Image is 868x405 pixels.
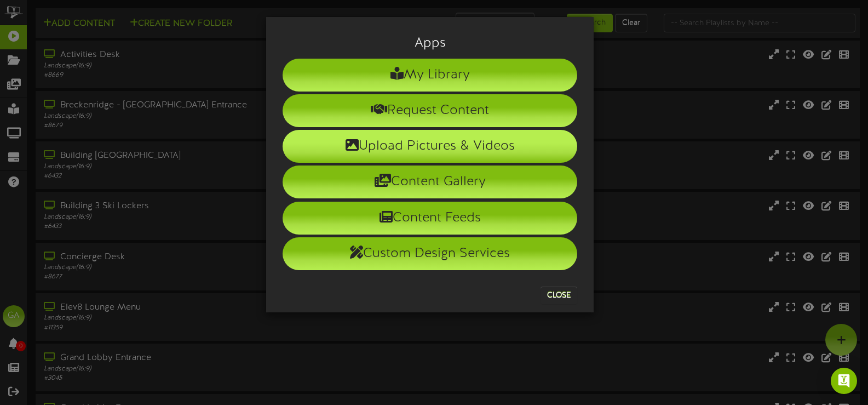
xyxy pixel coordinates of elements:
li: Request Content [283,94,577,127]
li: Content Gallery [283,166,577,198]
button: Close [541,287,577,304]
h3: Apps [283,36,577,50]
li: Content Feeds [283,202,577,235]
li: My Library [283,59,577,92]
div: Open Intercom Messenger [831,368,857,394]
li: Upload Pictures & Videos [283,130,577,163]
li: Custom Design Services [283,237,577,270]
